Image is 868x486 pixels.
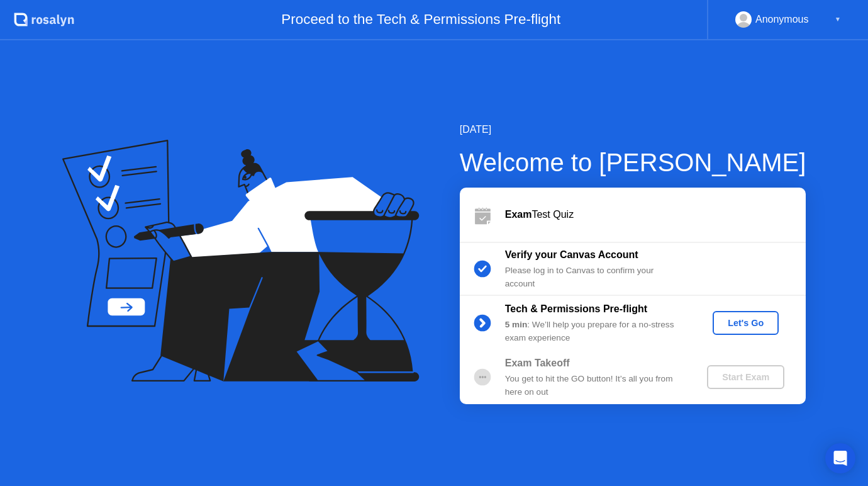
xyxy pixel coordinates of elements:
div: Start Exam [712,372,779,382]
div: You get to hit the GO button! It’s all you from here on out [505,373,686,398]
b: Exam Takeoff [505,358,570,368]
button: Let's Go [713,311,779,335]
div: Anonymous [755,11,809,28]
div: Please log in to Canvas to confirm your account [505,264,686,290]
b: Exam [505,209,532,220]
div: : We’ll help you prepare for a no-stress exam experience [505,319,686,344]
div: [DATE] [460,122,806,137]
div: Let's Go [718,318,774,328]
div: Open Intercom Messenger [825,443,855,473]
div: Test Quiz [505,207,806,222]
div: Welcome to [PERSON_NAME] [460,144,806,181]
b: 5 min [505,320,528,329]
b: Verify your Canvas Account [505,249,638,260]
button: Start Exam [707,365,784,389]
b: Tech & Permissions Pre-flight [505,303,647,314]
div: ▼ [835,11,841,28]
